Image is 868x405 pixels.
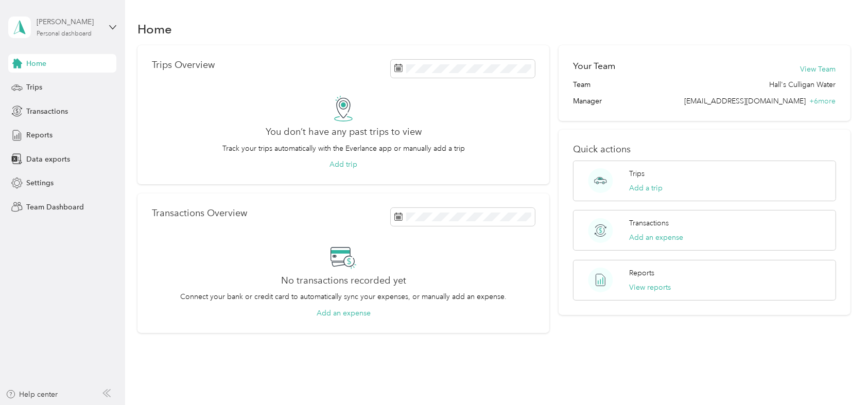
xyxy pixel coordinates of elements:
span: Team Dashboard [26,202,84,213]
button: Add a trip [629,183,663,193]
p: Quick actions [573,144,836,155]
span: Trips [26,82,42,93]
p: Trips [629,168,645,179]
span: Transactions [26,106,68,117]
button: Add trip [329,159,357,170]
span: Settings [26,178,54,188]
button: View reports [629,282,671,293]
h2: You don’t have any past trips to view [266,127,422,137]
span: Reports [26,130,53,140]
div: [PERSON_NAME] [37,16,101,27]
p: Transactions Overview [152,208,247,219]
span: [EMAIL_ADDRESS][DOMAIN_NAME] [685,97,806,105]
h2: Your Team [573,60,615,73]
span: + 6 more [810,97,836,105]
p: Trips Overview [152,60,215,71]
span: Team [573,79,591,90]
span: Home [26,58,46,69]
p: Track your trips automatically with the Everlance app or manually add a trip [222,143,465,154]
button: Add an expense [317,308,371,319]
button: View Team [801,64,836,75]
button: Help center [6,389,58,400]
span: Manager [573,96,602,107]
button: Add an expense [629,232,683,243]
p: Connect your bank or credit card to automatically sync your expenses, or manually add an expense. [180,291,507,302]
h1: Home [137,24,172,34]
div: Personal dashboard [37,31,92,37]
iframe: Everlance-gr Chat Button Frame [810,347,868,405]
p: Reports [629,268,654,278]
p: Transactions [629,218,669,228]
span: Hall's Culligan Water [770,79,836,90]
h2: No transactions recorded yet [281,275,406,286]
span: Data exports [26,154,70,165]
